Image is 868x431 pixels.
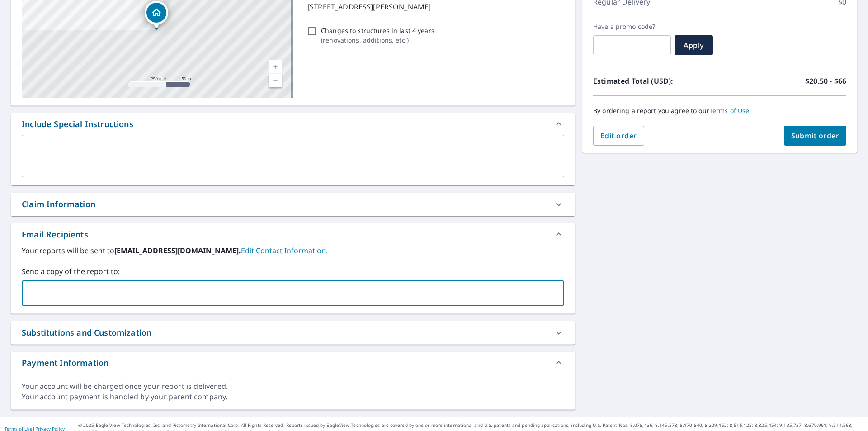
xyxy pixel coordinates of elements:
p: Estimated Total (USD): [593,76,720,86]
button: Apply [675,35,713,55]
div: Email Recipients [11,223,575,245]
label: Have a promo code? [593,23,671,31]
div: Claim Information [22,198,95,210]
p: By ordering a report you agree to our [593,107,846,115]
a: Current Level 17, Zoom In [269,60,282,74]
div: Email Recipients [22,228,88,241]
button: Edit order [593,126,644,146]
div: Substitutions and Customization [11,321,575,344]
div: Include Special Instructions [22,118,133,130]
div: Claim Information [11,193,575,216]
div: Substitutions and Customization [22,327,151,339]
p: $20.50 - $66 [805,76,846,86]
div: Payment Information [11,352,575,374]
div: Your account payment is handled by your parent company. [22,392,564,402]
a: EditContactInfo [241,246,328,256]
label: Your reports will be sent to [22,245,564,256]
a: Current Level 17, Zoom Out [269,74,282,87]
div: Dropped pin, building 1, Residential property, 17543 Adams Way Ct Wildwood, MO 63005 [145,1,168,29]
label: Send a copy of the report to: [22,266,564,277]
div: Include Special Instructions [11,113,575,135]
div: Your account will be charged once your report is delivered. [22,381,564,392]
p: [STREET_ADDRESS][PERSON_NAME] [307,1,561,12]
p: Changes to structures in last 4 years [321,26,434,35]
span: Edit order [600,131,637,141]
b: [EMAIL_ADDRESS][DOMAIN_NAME]. [114,246,241,256]
span: Apply [682,40,706,50]
a: Terms of Use [709,106,750,115]
span: Submit order [791,131,840,141]
p: ( renovations, additions, etc. ) [321,35,434,45]
button: Submit order [784,126,847,146]
div: Payment Information [22,357,108,369]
